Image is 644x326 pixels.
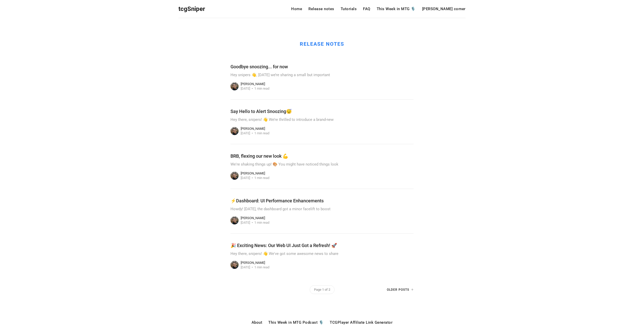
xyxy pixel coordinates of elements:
a: tcgSniper [178,4,205,14]
a: TCGPlayer Affiliate Link Generator [330,321,392,324]
a: This Week in MTG 🎙️ [377,7,416,11]
img: Jonathan Hosein [230,82,239,91]
a: Home [291,7,302,11]
a: [PERSON_NAME] corner [422,7,466,11]
img: Jonathan Hosein [230,260,239,269]
img: Jonathan Hosein [230,126,239,136]
img: Jonathan Hosein [230,171,239,180]
span: Page 1 of 2 [310,285,335,294]
a: This Week in MTG Podcast 🎙️ [268,321,324,324]
a: Older Posts [335,287,414,292]
a: About [252,321,262,324]
a: Tutorials [341,7,357,11]
h1: Release Notes [178,41,465,47]
a: FAQ [363,7,370,11]
img: Jonathan Hosein [230,216,239,225]
span: tcgSniper [178,5,205,12]
a: Release notes [308,7,334,11]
